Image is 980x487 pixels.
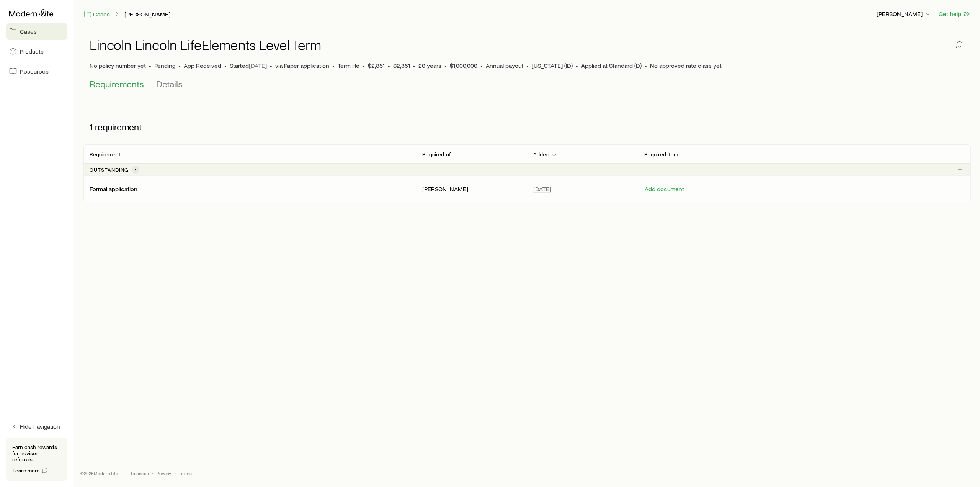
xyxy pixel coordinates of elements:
[450,62,477,69] span: $1,000,000
[12,444,61,462] p: Earn cash rewards for advisor referrals.
[230,62,267,69] p: Started
[576,62,578,69] span: •
[20,67,49,75] span: Resources
[152,470,154,476] span: •
[20,48,44,55] span: Products
[363,62,365,69] span: •
[270,62,272,69] span: •
[581,62,642,69] span: Applied at Standard (D)
[393,62,410,69] span: $2,851
[644,185,684,193] button: Add document
[90,37,321,52] h1: Lincoln Lincoln LifeElements Level Term
[275,62,329,69] span: via Paper application
[644,151,678,157] p: Required item
[422,185,521,193] p: [PERSON_NAME]
[645,62,647,69] span: •
[20,423,60,430] span: Hide navigation
[156,79,183,89] span: Details
[6,23,67,40] a: Cases
[388,62,390,69] span: •
[131,470,149,476] a: Licenses
[174,470,176,476] span: •
[179,470,192,476] a: Terms
[338,62,359,69] span: Term life
[154,62,175,69] p: Pending
[533,151,549,157] p: Added
[422,151,451,157] p: Required of
[650,62,722,69] span: No approved rate class yet
[877,10,932,18] p: [PERSON_NAME]
[444,62,447,69] span: •
[413,62,415,69] span: •
[135,167,136,173] span: 1
[90,121,93,132] span: 1
[184,62,221,69] span: App Received
[418,62,441,69] span: 20 years
[90,79,965,97] div: Application details tabs
[90,79,144,89] span: Requirements
[6,63,67,80] a: Resources
[90,151,120,157] p: Requirement
[13,468,40,473] span: Learn more
[249,62,267,69] span: [DATE]
[178,62,181,69] span: •
[95,121,142,132] span: requirement
[6,43,67,60] a: Products
[486,62,523,69] span: Annual payout
[20,28,37,35] span: Cases
[224,62,227,69] span: •
[6,418,67,435] button: Hide navigation
[876,10,932,19] button: [PERSON_NAME]
[157,470,171,476] a: Privacy
[533,185,551,193] span: [DATE]
[332,62,335,69] span: •
[90,167,129,173] p: Outstanding
[90,185,137,193] p: Formal application
[532,62,573,69] span: [US_STATE] (ID)
[938,10,971,18] button: Get help
[368,62,385,69] span: $2,851
[83,10,110,19] a: Cases
[80,470,119,476] p: © 2025 Modern Life
[6,438,67,481] div: Earn cash rewards for advisor referrals.Learn more
[480,62,483,69] span: •
[149,62,151,69] span: •
[526,62,529,69] span: •
[124,11,171,18] a: [PERSON_NAME]
[90,62,146,69] span: No policy number yet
